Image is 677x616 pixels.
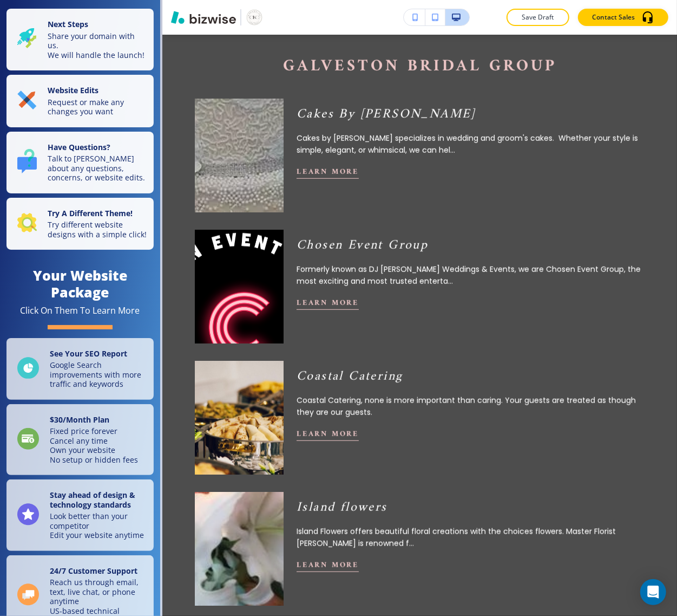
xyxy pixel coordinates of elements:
[297,365,645,388] p: Coastal Catering
[297,394,645,419] p: Coastal Catering, none is more important than caring. Your guests are treated as though they are ...
[640,579,666,605] div: Open Intercom Messenger
[6,338,154,400] a: See Your SEO ReportGoogle Search improvements with more traffic and keywords
[171,11,236,24] img: Bizwise Logo
[50,360,147,389] p: Google Search improvements with more traffic and keywords
[50,426,138,464] p: Fixed price forever Cancel any time Own your website No setup or hidden fees
[6,75,154,127] button: Website EditsRequest or make any changes you want
[50,566,137,576] strong: 24/7 Customer Support
[50,414,109,425] strong: $ 30 /Month Plan
[195,99,284,294] img: <p>Cakes By Jula</p>
[521,12,555,22] p: Save Draft
[6,267,154,301] h4: Your Website Package
[195,361,284,556] img: <p>Coastal Catering</p>
[48,142,110,152] strong: Have Questions?
[48,154,147,183] p: Talk to [PERSON_NAME] about any questions, concerns, or website edits.
[50,511,147,540] p: Look better than your competitor Edit your website anytime
[297,558,359,572] button: Learn More
[6,404,154,476] a: $30/Month PlanFixed price foreverCancel any timeOwn your websiteNo setup or hidden fees
[6,9,154,70] button: Next StepsShare your domain with us.We will handle the launch!
[246,9,263,26] img: Your Logo
[297,103,645,126] p: Cakes By [PERSON_NAME]
[21,305,140,316] div: Click On Them To Learn More
[297,234,645,257] p: Chosen Event Group
[6,479,154,551] a: Stay ahead of design & technology standardsLook better than your competitorEdit your website anytime
[6,198,154,250] button: Try A Different Theme!Try different website designs with a simple click!
[50,348,127,359] strong: See Your SEO Report
[297,496,645,519] p: Island flowers
[297,165,359,178] button: Learn More
[50,490,135,510] strong: Stay ahead of design & technology standards
[283,52,557,81] span: Galveston Bridal Group
[592,12,635,22] p: Contact Sales
[297,427,359,440] button: Learn More
[297,263,645,288] p: Formerly known as DJ [PERSON_NAME] Weddings & Events, we are Chosen Event Group, the most excitin...
[48,31,147,60] p: Share your domain with us. We will handle the launch!
[297,132,645,157] p: Cakes by [PERSON_NAME] specializes in wedding and groom's cakes. Whether your style is simple, el...
[507,9,569,26] button: Save Draft
[48,85,98,95] strong: Website Edits
[48,220,147,239] p: Try different website designs with a simple click!
[297,526,645,550] p: Island Flowers offers beautiful floral creations with the choices flowers. Master Florist [PERSON...
[578,9,668,26] button: Contact Sales
[48,98,147,116] p: Request or make any changes you want
[48,208,133,218] strong: Try A Different Theme!
[48,19,88,29] strong: Next Steps
[297,296,359,309] button: Learn More
[195,230,284,425] img: <p>Chosen Event Group</p>
[6,132,154,193] button: Have Questions?Talk to [PERSON_NAME] about any questions, concerns, or website edits.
